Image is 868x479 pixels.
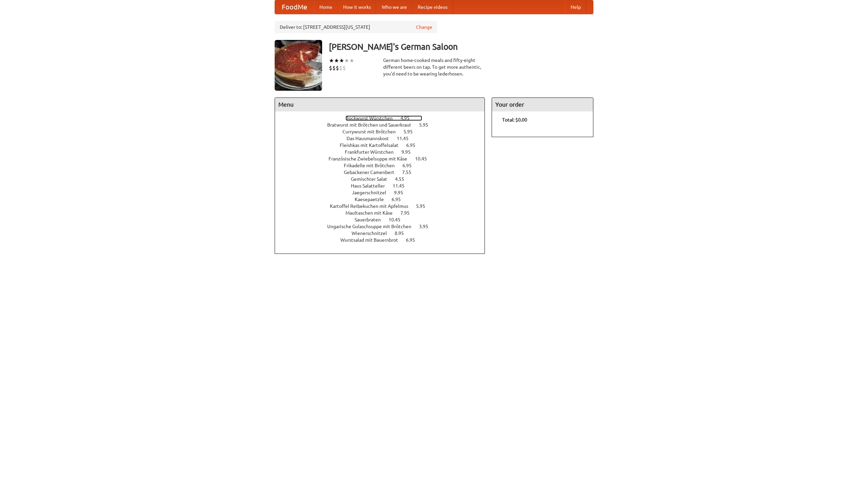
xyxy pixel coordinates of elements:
[395,231,411,236] span: 8.95
[336,64,339,72] li: $
[351,183,392,189] span: Haus Salatteller
[344,170,401,175] span: Gebackener Camenbert
[346,115,422,121] a: Bockwurst Würstchen 4.95
[346,115,399,121] span: Bockwurst Würstchen
[275,98,485,111] h4: Menu
[406,143,422,148] span: 6.95
[314,0,338,14] a: Home
[329,64,332,72] li: $
[402,163,418,168] span: 6.95
[376,0,412,14] a: Who we are
[415,156,434,161] span: 10.45
[355,217,388,222] span: Sauerbraten
[329,40,593,53] h3: [PERSON_NAME]'s German Saloon
[352,231,416,236] a: Wienerschnitzel 8.95
[275,21,437,33] div: Deliver to: [STREET_ADDRESS][US_STATE]
[355,217,413,222] a: Sauerbraten 10.45
[352,231,394,236] span: Wienerschnitzel
[339,64,342,72] li: $
[416,203,432,209] span: 5.95
[340,143,405,148] span: Fleishkas mit Kartoffelsalat
[342,129,402,134] span: Currywurst mit Brötchen
[351,183,417,189] a: Haus Salatteller 11.45
[502,117,527,123] b: Total: $0.00
[338,0,376,14] a: How it works
[327,224,418,229] span: Ungarische Gulaschsuppe mit Brötchen
[275,40,322,91] img: angular.jpg
[492,98,593,111] h4: Your order
[351,176,394,182] span: Gemischter Salat
[275,0,314,14] a: FoodMe
[340,143,428,148] a: Fleishkas mit Kartoffelsalat 6.95
[352,190,416,195] a: Jaegerschnitzel 9.95
[339,57,344,64] li: ★
[346,210,399,216] span: Maultaschen mit Käse
[327,224,441,229] a: Ungarische Gulaschsuppe mit Brötchen 3.95
[394,190,410,195] span: 9.95
[401,149,417,155] span: 9.95
[400,115,416,121] span: 4.95
[383,57,485,77] div: German home-cooked meals and fifty-eight different beers on tap. To get more authentic, you'd nee...
[344,163,401,168] span: Frikadelle mit Brötchen
[349,57,354,64] li: ★
[332,64,336,72] li: $
[329,156,439,161] a: Französische Zwiebelsuppe mit Käse 10.45
[355,197,413,202] a: Kaesepaetzle 6.95
[347,136,396,141] span: Das Hausmannskost
[329,57,334,64] li: ★
[330,203,415,209] span: Kartoffel Reibekuchen mit Apfelmus
[340,237,428,243] a: Wurstsalad mit Bauernbrot 6.95
[347,136,421,141] a: Das Hausmannskost 11.45
[402,170,418,175] span: 7.55
[346,210,422,216] a: Maultaschen mit Käse 7.95
[397,136,415,141] span: 11.45
[344,163,424,168] a: Frikadelle mit Brötchen 6.95
[393,183,411,189] span: 11.45
[406,237,422,243] span: 6.95
[419,224,435,229] span: 3.95
[327,122,418,128] span: Bratwurst mit Brötchen und Sauerkraut
[403,129,419,134] span: 5.95
[416,24,432,30] a: Change
[340,237,405,243] span: Wurstsalad mit Bauernbrot
[327,122,441,128] a: Bratwurst mit Brötchen und Sauerkraut 5.95
[342,64,346,72] li: $
[345,149,400,155] span: Frankfurter Würstchen
[342,129,425,134] a: Currywurst mit Brötchen 5.95
[400,210,416,216] span: 7.95
[412,0,453,14] a: Recipe videos
[334,57,339,64] li: ★
[419,122,435,128] span: 5.95
[330,203,438,209] a: Kartoffel Reibekuchen mit Apfelmus 5.95
[395,176,411,182] span: 4.55
[355,197,391,202] span: Kaesepaetzle
[344,57,349,64] li: ★
[352,190,393,195] span: Jaegerschnitzel
[389,217,407,222] span: 10.45
[329,156,414,161] span: Französische Zwiebelsuppe mit Käse
[392,197,408,202] span: 6.95
[345,149,423,155] a: Frankfurter Würstchen 9.95
[351,176,417,182] a: Gemischter Salat 4.55
[565,0,586,14] a: Help
[344,170,424,175] a: Gebackener Camenbert 7.55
